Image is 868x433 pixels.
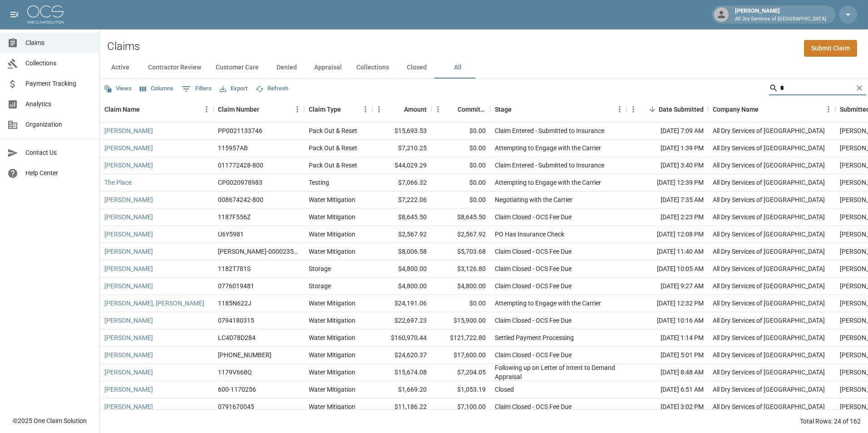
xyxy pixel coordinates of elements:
[104,402,153,411] a: [PERSON_NAME]
[25,120,92,129] span: Organization
[104,126,153,135] a: [PERSON_NAME]
[309,385,355,394] div: Water Mitigation
[626,103,640,116] button: Menu
[372,157,431,174] div: $44,029.29
[102,82,134,96] button: Views
[495,97,512,122] div: Stage
[372,347,431,364] div: $24,620.37
[626,174,708,192] div: [DATE] 12:39 PM
[769,81,866,97] div: Search
[307,57,349,79] button: Appraisal
[104,230,153,239] a: [PERSON_NAME]
[266,57,307,79] button: Denied
[291,103,304,116] button: Menu
[713,195,825,204] div: All Dry Services of Atlanta
[100,57,141,79] button: Active
[359,103,372,116] button: Menu
[646,103,659,116] button: Sort
[372,295,431,312] div: $24,191.06
[431,330,490,347] div: $121,722.80
[218,161,263,170] div: 011772428-800
[5,5,24,24] button: open drawer
[626,399,708,416] div: [DATE] 3:02 PM
[218,247,300,256] div: PRAH-000023589
[626,312,708,330] div: [DATE] 10:16 AM
[626,140,708,157] div: [DATE] 1:39 PM
[431,381,490,399] div: $1,053.19
[495,195,572,204] div: Negotiating with the Carrier
[495,126,604,135] div: Claim Entered - Submitted to Insurance
[309,97,341,122] div: Claim Type
[27,5,64,24] img: ocs-logo-white-transparent.png
[800,417,861,426] div: Total Rows: 24 of 162
[431,157,490,174] div: $0.00
[218,178,262,187] div: CP0020978983
[495,212,572,221] div: Claim Closed - OCS Fee Due
[495,333,574,342] div: Settled Payment Processing
[431,123,490,140] div: $0.00
[208,57,266,79] button: Customer Care
[372,381,431,399] div: $1,669.20
[659,97,704,122] div: Date Submitted
[391,103,404,116] button: Sort
[104,385,153,394] a: [PERSON_NAME]
[431,312,490,330] div: $15,900.00
[372,330,431,347] div: $160,970.44
[104,350,153,359] a: [PERSON_NAME]
[713,230,825,239] div: All Dry Services of Atlanta
[218,333,256,342] div: LC4D78D284
[708,97,835,122] div: Company Name
[495,299,601,308] div: Attempting to Engage with the Carrier
[713,126,825,135] div: All Dry Services of Atlanta
[372,123,431,140] div: $15,693.53
[495,230,564,239] div: PO Has Insurance Check
[431,399,490,416] div: $7,100.00
[25,168,92,178] span: Help Center
[309,195,355,204] div: Water Mitigation
[104,281,153,290] a: [PERSON_NAME]
[309,212,355,221] div: Water Mitigation
[309,316,355,325] div: Water Mitigation
[495,178,601,187] div: Attempting to Engage with the Carrier
[431,347,490,364] div: $17,600.00
[218,299,252,308] div: 1185N622J
[104,178,132,187] a: The Place
[309,368,355,377] div: Water Mitigation
[495,350,572,359] div: Claim Closed - OCS Fee Due
[200,103,213,116] button: Menu
[217,82,250,96] button: Export
[309,178,329,187] div: Testing
[372,312,431,330] div: $22,697.23
[372,278,431,295] div: $4,800.00
[372,209,431,226] div: $8,645.50
[735,15,826,23] p: All Dry Services of [GEOGRAPHIC_DATA]
[431,295,490,312] div: $0.00
[104,161,153,170] a: [PERSON_NAME]
[372,399,431,416] div: $11,186.22
[431,243,490,261] div: $5,703.68
[626,295,708,312] div: [DATE] 12:32 PM
[495,247,572,256] div: Claim Closed - OCS Fee Due
[372,226,431,243] div: $2,567.92
[25,148,92,157] span: Contact Us
[218,316,254,325] div: 0794180315
[349,57,396,79] button: Collections
[25,99,92,109] span: Analytics
[309,143,357,153] div: Pack Out & Reset
[437,57,478,79] button: All
[141,57,208,79] button: Contractor Review
[713,247,825,256] div: All Dry Services of Atlanta
[372,97,431,122] div: Amount
[495,316,572,325] div: Claim Closed - OCS Fee Due
[213,97,304,122] div: Claim Number
[304,97,372,122] div: Claim Type
[495,161,604,170] div: Claim Entered - Submitted to Insurance
[495,281,572,290] div: Claim Closed - OCS Fee Due
[713,178,825,187] div: All Dry Services of Atlanta
[713,212,825,221] div: All Dry Services of Atlanta
[309,350,355,359] div: Water Mitigation
[309,126,357,135] div: Pack Out & Reset
[138,82,176,96] button: Select columns
[372,103,386,116] button: Menu
[309,264,331,273] div: Storage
